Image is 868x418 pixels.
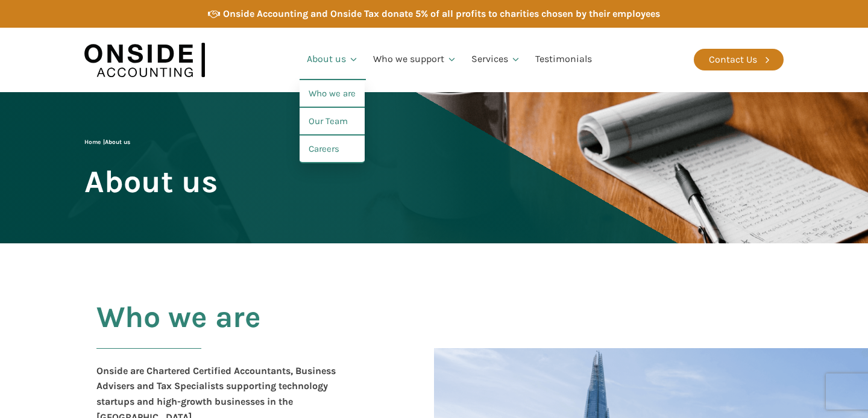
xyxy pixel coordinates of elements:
a: Home [84,139,101,146]
a: Careers [300,136,365,163]
img: Onside Accounting [84,37,205,83]
div: Onside Accounting and Onside Tax donate 5% of all profits to charities chosen by their employees [223,6,660,22]
a: Who we are [300,80,365,108]
span: About us [105,139,130,146]
span: About us [84,165,218,198]
a: Testimonials [528,39,599,80]
a: Who we support [366,39,464,80]
a: Contact Us [694,49,784,70]
a: Services [464,39,528,80]
div: Contact Us [709,52,757,67]
a: Our Team [300,108,365,136]
span: | [84,139,130,146]
a: About us [300,39,366,80]
h2: Who we are [96,301,261,363]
